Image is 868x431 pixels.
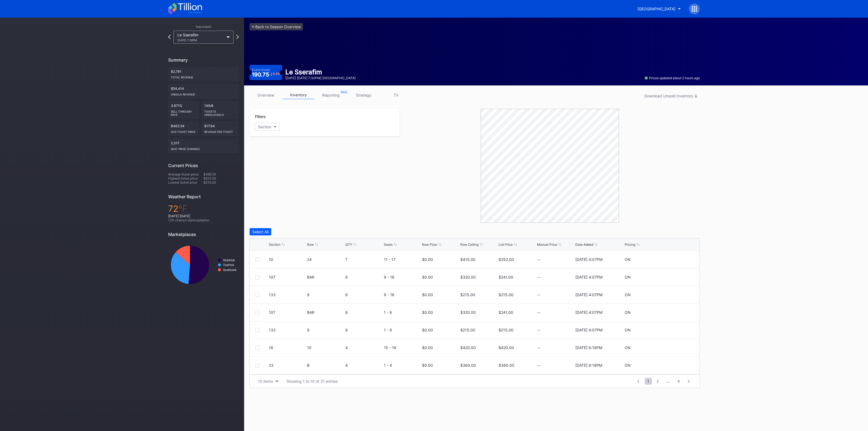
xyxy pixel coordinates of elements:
[168,84,239,99] div: $54,414
[625,328,631,332] div: ON
[625,257,631,262] div: ON
[575,275,602,279] div: [DATE] 4:07PM
[345,242,352,247] div: QTY
[307,345,344,350] div: 10
[204,128,236,133] div: Revenue per ticket
[575,257,602,262] div: [DATE] 4:07PM
[637,7,675,11] div: [GEOGRAPHIC_DATA]
[625,363,631,368] div: ON
[307,328,344,332] div: 9
[575,310,602,315] div: [DATE] 4:07PM
[258,124,271,129] div: Section
[315,91,347,99] a: reporting
[250,91,282,99] a: overview
[282,91,315,99] a: inventory
[258,379,273,384] div: 10 items
[269,257,306,262] div: 10
[645,378,652,385] span: 1
[575,363,602,368] div: [DATE] 8:19PM
[285,76,356,80] div: [DATE] [DATE] 7:30PM | [GEOGRAPHIC_DATA]
[168,57,239,63] div: Summary
[537,275,574,279] div: --
[625,345,631,350] div: ON
[168,241,239,289] svg: Chart title
[642,92,700,100] button: Download Unsold Inventory
[171,128,197,133] div: Avg ticket price
[633,4,685,14] button: [GEOGRAPHIC_DATA]
[286,379,338,384] div: Showing 1 to 10 of 31 entries
[252,229,269,234] div: Select All
[168,203,239,214] div: 72
[168,172,203,176] div: Average ticket price
[168,163,239,168] div: Current Prices
[575,292,602,297] div: [DATE] 4:07PM
[499,242,513,247] div: List Price
[307,363,344,368] div: B
[537,328,574,332] div: --
[171,91,236,96] div: Unsold Revenue
[252,72,280,77] div: 190.75
[499,310,513,315] div: $241.00
[171,145,236,151] div: seat price changes
[269,328,306,332] div: 133
[384,328,421,332] div: 1 - 8
[204,108,236,116] div: Tickets Unsold/Sold
[202,121,239,136] div: $17.94
[625,242,635,247] div: Pricing
[575,328,602,332] div: [DATE] 4:07PM
[307,310,344,315] div: BAR
[422,242,437,247] div: Row Floor
[384,242,392,247] div: Seats
[269,292,306,297] div: 133
[645,76,700,80] div: Prices updated about 2 hours ago
[499,275,513,279] div: $241.00
[384,363,421,368] div: 1 - 4
[422,363,433,368] div: $0.00
[625,275,631,279] div: ON
[202,101,239,119] div: 149/6
[460,257,476,262] div: $410.00
[168,214,239,218] div: [DATE] [DATE]
[384,257,421,262] div: 11 - 17
[273,72,280,75] div: 6.6 %
[644,94,697,98] div: Download Unsold Inventory
[422,275,433,279] div: $0.00
[625,310,631,315] div: ON
[168,25,239,28] div: This Event
[345,257,382,262] div: 7
[255,378,281,385] button: 10 items
[168,232,239,237] div: Marketplaces
[460,292,475,297] div: $215.00
[460,310,476,315] div: $320.00
[654,378,661,385] span: 2
[168,138,239,153] div: 2,317
[499,257,514,262] div: $352.00
[345,328,382,332] div: 8
[269,242,280,247] div: Section
[499,328,513,332] div: $215.00
[499,292,513,297] div: $215.00
[250,228,271,235] button: Select All
[625,292,631,297] div: ON
[675,378,682,385] span: 4
[178,203,187,214] span: ℉
[499,363,514,368] div: $360.00
[460,345,476,350] div: $420.00
[347,91,380,99] a: strategy
[269,275,306,279] div: 107
[203,180,239,184] div: $215.00
[345,292,382,297] div: 8
[168,176,203,180] div: Highest ticket price
[345,310,382,315] div: 8
[307,275,344,279] div: BAR
[168,218,239,222] div: 12 % chance of precipitation
[168,194,239,199] div: Weather Report
[422,328,433,332] div: $0.00
[307,242,314,247] div: Row
[422,310,433,315] div: $0.00
[345,363,382,368] div: 4
[460,328,475,332] div: $215.00
[422,292,433,297] div: $0.00
[575,242,593,247] div: Date Added
[171,108,197,116] div: Sell Through Rate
